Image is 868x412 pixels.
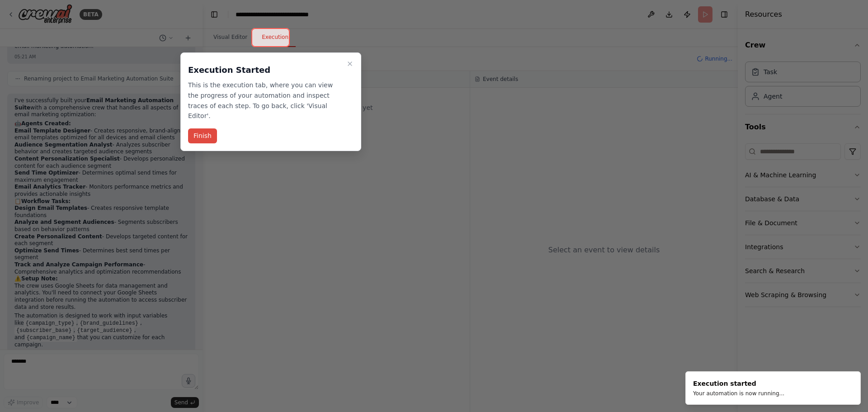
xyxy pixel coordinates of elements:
[188,64,343,76] h3: Execution Started
[344,58,355,69] button: Close walkthrough
[188,80,343,121] p: This is the execution tab, where you can view the progress of your automation and inspect traces ...
[188,128,217,143] button: Finish
[693,379,784,388] div: Execution started
[693,390,784,397] div: Your automation is now running...
[208,8,221,21] button: Hide left sidebar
